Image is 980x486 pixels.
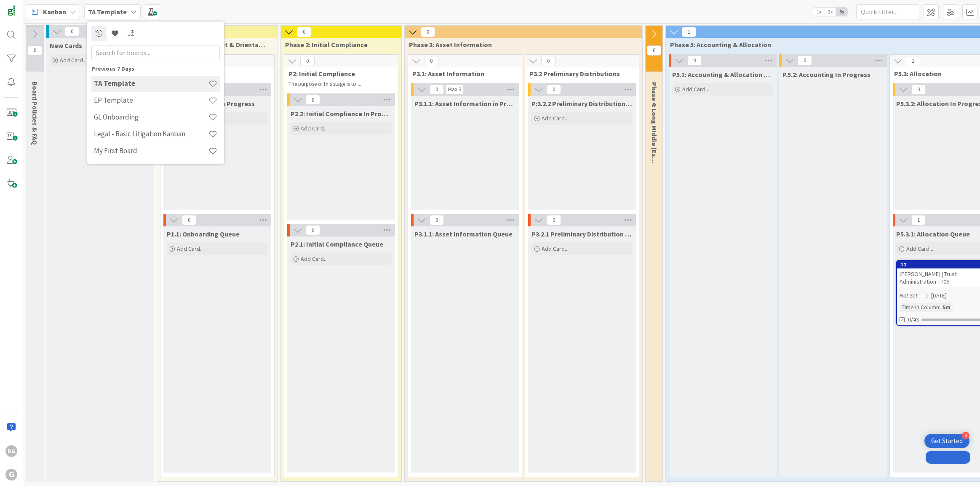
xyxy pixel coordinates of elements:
b: TA Template [88,8,127,16]
span: P5.3.1: Allocation Queue [896,230,970,238]
div: Time in Column [900,303,939,312]
span: Board Policies & FAQ [31,82,39,145]
span: Add Card... [906,245,933,252]
span: 0 [182,215,196,225]
span: Phase 3: Asset Information [409,40,632,49]
span: Add Card... [60,56,87,64]
span: 0 [421,27,435,37]
span: 2x [825,8,836,16]
span: Phase 2: Initial Compliance [285,40,391,49]
span: New Cards [50,41,82,50]
span: 0 [430,215,444,225]
span: Add Card... [542,114,569,122]
span: 0 [28,45,42,56]
h4: TA Template [94,79,208,88]
span: P2.2: Initial Compliance In Progress [291,109,392,118]
div: 5m [940,303,953,312]
span: P1.1: Onboarding Queue [167,230,240,238]
span: 0 [65,27,79,37]
span: Add Card... [301,125,328,132]
div: Max 3 [448,88,461,92]
div: DG [5,445,17,457]
span: 0 [541,56,555,66]
span: 1 [682,27,696,37]
span: Add Card... [177,245,204,252]
div: Get Started [931,437,963,445]
span: 1x [813,8,825,16]
h4: My First Board [94,146,208,155]
span: Kanban [43,7,66,17]
span: 0 [687,56,702,66]
span: P2: Initial Compliance [288,69,387,78]
div: Open Get Started checklist, remaining modules: 4 [924,434,969,448]
span: 0 [911,85,926,95]
span: P3.1: Asset Information [412,69,511,78]
img: Visit kanbanzone.com [5,5,17,17]
span: 0 [798,56,812,66]
span: 3x [836,8,847,16]
span: Add Card... [682,85,709,93]
span: 0 [647,45,661,56]
span: : [939,303,940,312]
h4: Legal - Basic Litigation Kanban [94,130,208,138]
span: 1 [911,215,926,225]
span: [DATE] [931,291,947,300]
span: 0 [430,85,444,95]
span: P5.1: Accounting & Allocation Queue [672,70,773,79]
span: 0 [306,95,320,105]
span: P3.1.1: Asset Information in Progress [414,99,515,108]
span: 0/43 [908,315,919,324]
span: 0 [547,215,561,225]
span: Add Card... [542,245,569,252]
h4: GL Onboarding [94,113,208,121]
span: P2.1: Initial Compliance Queue [291,240,383,248]
h4: EP Template [94,96,208,104]
span: 0 [297,27,311,37]
input: Quick Filter... [856,4,919,19]
span: 1 [906,56,920,66]
span: 0 [424,56,438,66]
div: 4 [962,432,969,439]
span: P3.2.1 Preliminary Distribution Queue [531,230,633,238]
span: 0 [300,56,315,66]
span: Add Card... [301,255,328,263]
span: P3.1.1: Asset Information Queue [414,230,513,238]
span: 0 [306,225,320,235]
span: 0 [547,85,561,95]
span: P.5.2: Accounting In Progress [782,70,871,79]
span: Phase 4: Long MIddle (Estate Tax Return) [650,82,659,207]
p: The purpose of this stage is to ... [288,81,388,88]
div: G [5,469,17,481]
span: P3.2 Preliminary Distributions [529,69,628,78]
div: Previous 7 Days [91,64,220,73]
span: P:3.2.2 Preliminary Distribution in Progress [531,99,633,108]
i: Not Set [900,292,918,299]
input: Search for boards... [91,45,220,60]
